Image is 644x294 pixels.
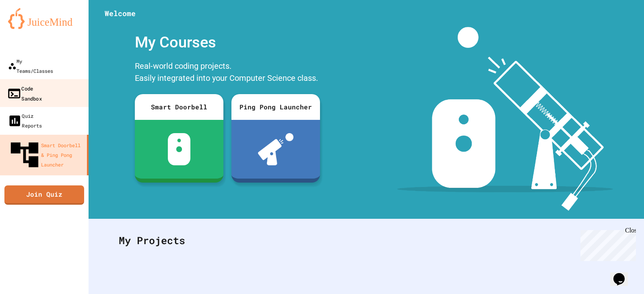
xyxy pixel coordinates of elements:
div: Quiz Reports [8,111,42,130]
iframe: chat widget [577,227,636,261]
img: ppl-with-ball.png [258,133,294,165]
div: My Projects [111,225,622,256]
div: Chat with us now!Close [3,3,56,51]
div: Smart Doorbell [135,94,223,120]
div: Ping Pong Launcher [231,94,320,120]
div: My Teams/Classes [8,56,53,76]
iframe: chat widget [610,262,636,286]
div: Code Sandbox [7,83,42,103]
img: sdb-white.svg [168,133,191,165]
div: Smart Doorbell & Ping Pong Launcher [8,138,84,171]
a: Join Quiz [4,185,84,205]
div: My Courses [131,27,324,58]
img: logo-orange.svg [8,8,80,29]
div: Real-world coding projects. Easily integrated into your Computer Science class. [131,58,324,88]
img: banner-image-my-projects.png [397,27,613,211]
